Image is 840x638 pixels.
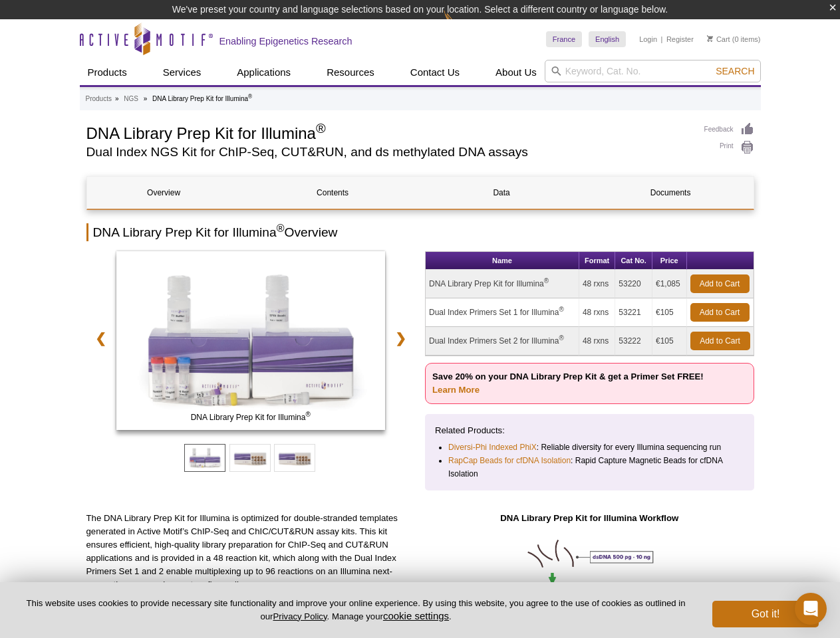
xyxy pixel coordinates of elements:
[652,327,687,356] td: €105
[426,327,579,356] td: Dual Index Primers Set 2 for Illumina
[707,35,730,44] a: Cart
[615,270,652,298] td: 53220
[87,177,241,209] a: Overview
[248,93,252,100] sup: ®
[579,270,615,298] td: 48 rxns
[124,93,138,105] a: NGS
[425,177,579,209] a: Data
[716,66,754,76] span: Search
[615,327,652,356] td: 53222
[500,513,678,523] strong: DNA Library Prep Kit for Illumina Workflow
[432,385,480,395] a: Learn More
[712,601,819,627] button: Got it!
[579,298,615,327] td: 48 rxns
[652,270,687,298] td: €1,085
[448,454,571,467] a: RapCap Beads for cfDNA Isolation
[432,372,704,395] strong: Save 20% on your DNA Library Prep Kit & get a Primer Set FREE!
[86,122,691,142] h1: DNA Library Prep Kit for Illumina
[316,121,326,136] sup: ®
[652,298,687,327] td: €105
[652,252,687,270] th: Price
[86,512,416,591] p: The DNA Library Prep Kit for Illumina is optimized for double-stranded templates generated in Act...
[559,306,563,313] sup: ®
[589,31,626,47] a: English
[219,35,352,47] h2: Enabling Epigenetics Research
[559,334,563,342] sup: ®
[86,93,112,105] a: Products
[119,411,382,424] span: DNA Library Prep Kit for Illumina
[448,441,732,454] li: : Reliable diversity for every Illumina sequencing run
[383,610,449,621] button: cookie settings
[80,60,135,85] a: Products
[115,95,119,102] li: »
[546,31,582,47] a: France
[594,177,748,209] a: Documents
[690,274,750,293] a: Add to Cart
[155,60,210,85] a: Services
[426,298,579,327] td: Dual Index Primers Set 1 for Illumina
[666,35,694,44] a: Register
[615,252,652,270] th: Cat No.
[144,95,148,102] li: »
[704,122,754,137] a: Feedback
[86,146,691,158] h2: Dual Index NGS Kit for ChIP-Seq, CUT&RUN, and ds methylated DNA assays
[545,60,761,82] input: Keyword, Cat. No.
[690,303,750,322] a: Add to Cart
[386,323,415,354] a: ❯
[690,332,750,350] a: Add to Cart
[448,454,732,480] li: : Rapid Capture Magnetic Beads for cfDNA Isolation
[256,177,410,209] a: Contents
[712,65,758,77] button: Search
[116,251,386,431] img: DNA Library Prep Kit for Illumina
[426,252,579,270] th: Name
[277,222,285,233] sup: ®
[319,60,382,85] a: Resources
[661,31,663,47] li: |
[152,95,252,102] li: DNA Library Prep Kit for Illumina
[116,251,386,435] a: DNA Library Prep Kit for Illumina
[402,60,468,85] a: Contact Us
[639,35,657,44] a: Login
[579,252,615,270] th: Format
[305,411,310,418] sup: ®
[544,277,549,284] sup: ®
[273,611,327,621] a: Privacy Policy
[444,10,479,41] img: Change Here
[426,270,579,298] td: DNA Library Prep Kit for Illumina
[707,35,713,42] img: Your Cart
[615,298,652,327] td: 53221
[488,60,545,85] a: About Us
[795,593,827,625] div: Open Intercom Messenger
[707,31,761,47] li: (0 items)
[86,323,115,354] a: ❮
[86,223,754,241] h2: DNA Library Prep Kit for Illumina Overview
[21,597,690,623] p: This website uses cookies to provide necessary site functionality and improve your online experie...
[435,424,744,437] p: Related Products:
[229,60,299,85] a: Applications
[579,327,615,356] td: 48 rxns
[448,441,537,454] a: Diversi-Phi Indexed PhiX
[704,140,754,155] a: Print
